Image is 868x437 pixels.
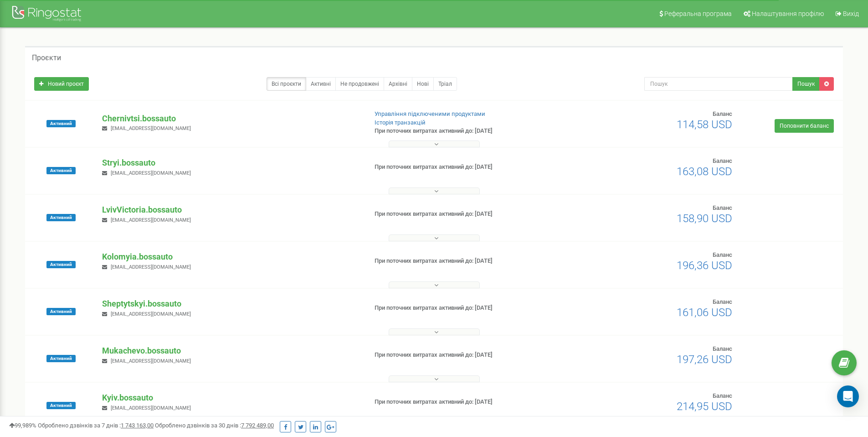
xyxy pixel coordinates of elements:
span: 196,36 USD [677,259,732,272]
span: Оброблено дзвінків за 30 днів : [155,422,274,429]
span: Активний [46,120,76,127]
button: Пошук [792,77,820,91]
span: Активний [46,167,76,174]
a: Тріал [433,77,457,91]
p: LvivVictoria.bossauto [102,204,360,216]
span: Активний [46,261,76,268]
span: [EMAIL_ADDRESS][DOMAIN_NAME] [111,405,191,411]
span: Баланс [713,298,732,305]
p: При поточних витратах активний до: [DATE] [375,210,564,218]
p: Kyiv.bossauto [102,392,360,404]
a: Архівні [384,77,412,91]
p: Mukachevo.bossauto [102,345,360,357]
span: 114,58 USD [677,118,732,131]
span: 158,90 USD [677,212,732,225]
span: Баланс [713,345,732,352]
a: Поповнити баланс [775,119,834,133]
span: Реферальна програма [664,10,732,17]
a: Нові [412,77,434,91]
a: Історія транзакцій [375,119,426,126]
span: Активний [46,214,76,221]
p: Chernivtsi.bossauto [102,113,360,125]
p: Stryi.bossauto [102,157,360,169]
a: Новий проєкт [34,77,89,91]
span: Баланс [713,157,732,164]
a: Активні [306,77,336,91]
p: Kolomyia.bossauto [102,251,360,263]
input: Пошук [644,77,793,91]
a: Не продовжені [335,77,384,91]
span: Вихід [843,10,859,17]
span: Баланс [713,392,732,399]
span: Баланс [713,110,732,117]
span: [EMAIL_ADDRESS][DOMAIN_NAME] [111,358,191,364]
span: [EMAIL_ADDRESS][DOMAIN_NAME] [111,264,191,270]
span: Баланс [713,204,732,211]
p: При поточних витратах активний до: [DATE] [375,304,564,312]
span: 161,06 USD [677,306,732,319]
p: При поточних витратах активний до: [DATE] [375,127,564,135]
p: При поточних витратах активний до: [DATE] [375,257,564,265]
span: Активний [46,355,76,362]
p: При поточних витратах активний до: [DATE] [375,398,564,406]
span: Баланс [713,251,732,258]
p: При поточних витратах активний до: [DATE] [375,163,564,172]
h5: Проєкти [32,54,61,62]
span: 214,95 USD [677,400,732,413]
span: 197,26 USD [677,353,732,366]
span: Оброблено дзвінків за 7 днів : [38,422,154,429]
span: Активний [46,402,76,409]
span: 163,08 USD [677,165,732,178]
u: 7 792 489,00 [241,422,274,429]
span: [EMAIL_ADDRESS][DOMAIN_NAME] [111,170,191,176]
p: При поточних витратах активний до: [DATE] [375,351,564,359]
div: Open Intercom Messenger [837,385,859,407]
span: [EMAIL_ADDRESS][DOMAIN_NAME] [111,311,191,317]
p: Sheptytskyi.bossauto [102,298,360,310]
a: Управління підключеними продуктами [375,110,485,117]
span: 99,989% [9,422,36,429]
span: Налаштування профілю [752,10,824,17]
span: Активний [46,308,76,315]
u: 1 743 163,00 [121,422,154,429]
span: [EMAIL_ADDRESS][DOMAIN_NAME] [111,217,191,223]
a: Всі проєкти [267,77,306,91]
span: [EMAIL_ADDRESS][DOMAIN_NAME] [111,125,191,131]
